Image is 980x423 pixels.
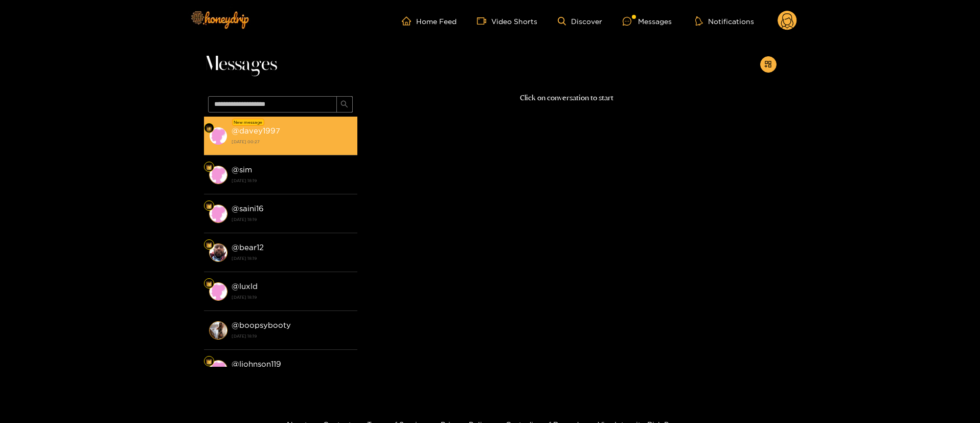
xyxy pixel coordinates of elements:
[692,16,757,26] button: Notifications
[232,254,352,263] strong: [DATE] 18:19
[206,164,212,170] img: Fan Level
[206,359,212,365] img: Fan Level
[232,215,352,224] strong: [DATE] 18:19
[209,243,227,262] img: conversation
[209,282,227,301] img: conversation
[206,281,212,287] img: Fan Level
[232,282,258,291] strong: @ luxld
[206,125,212,131] img: Fan Level
[232,331,352,341] strong: [DATE] 18:19
[232,137,352,146] strong: [DATE] 00:27
[477,16,537,26] a: Video Shorts
[232,165,252,174] strong: @ sim
[209,127,227,145] img: conversation
[232,360,281,368] strong: @ ljohnson119
[209,166,227,184] img: conversation
[209,321,227,340] img: conversation
[477,16,491,26] span: video-camera
[232,243,264,252] strong: @ bear12
[760,56,777,73] button: appstore-add
[402,16,457,26] a: Home Feed
[232,119,264,126] div: New message
[232,204,264,213] strong: @ saini16
[232,176,352,185] strong: [DATE] 18:19
[402,16,416,26] span: home
[206,242,212,248] img: Fan Level
[232,293,352,302] strong: [DATE] 18:19
[209,205,227,223] img: conversation
[623,15,672,27] div: Messages
[558,17,602,26] a: Discover
[204,52,277,77] span: Messages
[232,126,280,135] strong: @ davey1997
[357,92,777,104] p: Click on conversation to start
[336,96,353,113] button: search
[206,203,212,209] img: Fan Level
[764,60,772,69] span: appstore-add
[232,321,291,329] strong: @ boopsybooty
[340,100,348,109] span: search
[209,360,227,379] img: conversation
